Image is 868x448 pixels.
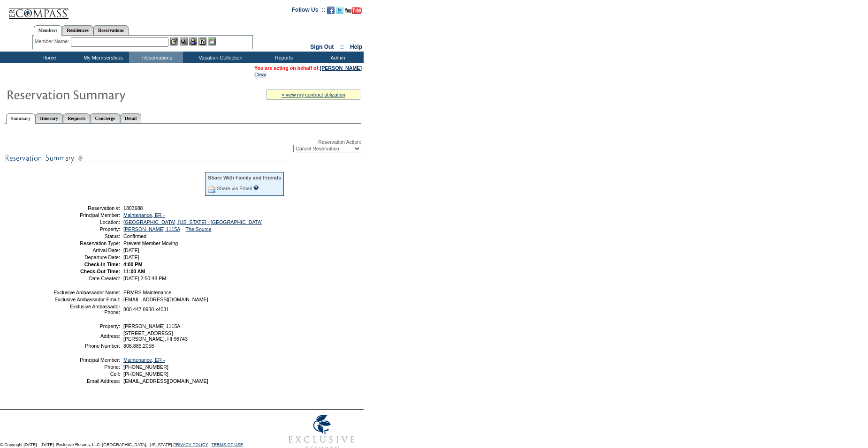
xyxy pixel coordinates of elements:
img: Become our fan on Facebook [327,7,335,14]
img: Follow us on Twitter [336,7,343,14]
span: [DATE] [123,254,139,260]
a: Share via Email [217,186,252,191]
a: Maintenance, ER - [123,357,165,363]
strong: Check-In Time: [84,261,120,267]
a: Itinerary [35,113,63,123]
span: [DATE] [123,247,139,253]
div: Reservation Action: [5,139,361,152]
div: Share With Family and Friends [208,175,281,180]
span: [PHONE_NUMBER] [123,364,168,370]
span: 11:00 AM [123,269,145,274]
a: Detail [120,113,142,123]
span: [EMAIL_ADDRESS][DOMAIN_NAME] [123,378,208,384]
a: TERMS OF USE [212,442,244,447]
strong: Check-Out Time: [80,269,120,274]
a: The Source [185,226,211,232]
span: You are acting on behalf of: [254,65,362,71]
a: Sign Out [310,44,334,50]
img: View [180,37,188,45]
td: Follow Us :: [292,6,325,17]
input: What is this? [253,185,259,190]
td: Admin [310,52,364,63]
a: [PERSON_NAME] [320,65,362,71]
td: Reports [256,52,310,63]
td: Reservation #: [53,205,120,211]
td: Email Address: [53,378,120,384]
td: Principal Member: [53,212,120,218]
a: Summary [6,113,35,124]
a: Members [34,25,62,36]
span: 1803688 [123,205,143,211]
div: Member Name: [35,37,71,45]
a: Reservations [93,25,129,35]
img: b_calculator.gif [208,37,216,45]
a: PRIVACY POLICY [173,442,208,447]
td: Phone Number: [53,343,120,349]
td: Location: [53,219,120,225]
td: Status: [53,233,120,239]
a: » view my contract utilization [282,92,345,97]
td: Departure Date: [53,254,120,260]
a: Requests [63,113,90,123]
td: My Memberships [75,52,129,63]
td: Reservations [129,52,183,63]
span: [DATE] 2:50:48 PM [123,276,166,281]
a: Clear [254,72,266,77]
span: [EMAIL_ADDRESS][DOMAIN_NAME] [123,297,208,302]
span: [STREET_ADDRESS] [PERSON_NAME], HI 96743 [123,330,188,342]
a: Become our fan on Facebook [327,9,335,15]
a: Concierge [90,113,120,123]
td: Reservation Type: [53,240,120,246]
img: subTtlResSummary.gif [5,152,286,164]
td: Home [21,52,75,63]
td: Cell: [53,371,120,377]
td: Phone: [53,364,120,370]
a: [PERSON_NAME] 1115A [123,226,180,232]
td: Principal Member: [53,357,120,363]
td: Property: [53,323,120,329]
td: Exclusive Ambassador Email: [53,297,120,302]
td: Vacation Collection [183,52,256,63]
span: 4:00 PM [123,261,142,267]
td: Exclusive Ambassador Phone: [53,304,120,315]
a: Follow us on Twitter [336,9,343,15]
td: Exclusive Ambassador Name: [53,290,120,295]
img: Reservaton Summary [6,85,194,104]
span: :: [340,44,344,50]
span: 800.447.8988 x4031 [123,306,169,312]
span: ERMRS Maintenance [123,290,171,295]
a: Residences [62,25,93,35]
td: Date Created: [53,276,120,281]
span: 808.885.2058 [123,343,154,349]
a: Help [350,44,362,50]
span: [PERSON_NAME] 1115A [123,323,180,329]
td: Property: [53,226,120,232]
span: Confirmed [123,233,146,239]
img: Impersonate [189,37,197,45]
img: b_edit.gif [170,37,178,45]
img: Subscribe to our YouTube Channel [345,7,362,14]
a: Maintenance, ER - [123,212,165,218]
a: [GEOGRAPHIC_DATA], [US_STATE] - [GEOGRAPHIC_DATA] [123,219,263,225]
td: Address: [53,330,120,342]
img: Reservations [198,37,206,45]
span: Prevent Member Moving [123,240,178,246]
span: [PHONE_NUMBER] [123,371,168,377]
a: Subscribe to our YouTube Channel [345,9,362,15]
td: Arrival Date: [53,247,120,253]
